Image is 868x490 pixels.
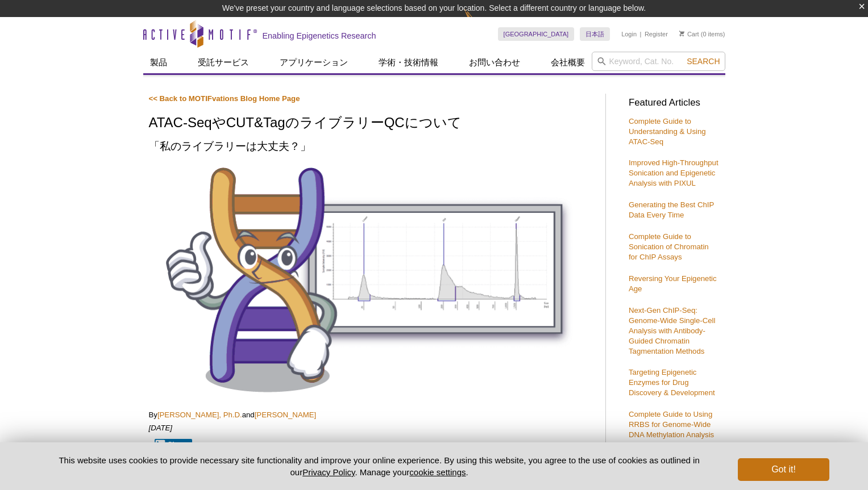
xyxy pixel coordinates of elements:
button: cookie settings [409,467,466,477]
a: Targeting Epigenetic Enzymes for Drug Discovery & Development [629,368,715,397]
a: Reversing Your Epigenetic Age [629,274,717,293]
p: This website uses cookies to provide necessary site functionality and improve your online experie... [39,454,720,478]
a: Complete Guide to Using RRBS for Genome-Wide DNA Methylation Analysis [629,410,714,439]
a: アプリケーション [273,52,355,73]
a: Cart [679,30,699,38]
a: Complete Guide to Understanding & Using ATAC-Seq [629,117,706,146]
li: (0 items) [679,27,725,41]
a: Next-Gen ChIP-Seq: Genome-Wide Single-Cell Analysis with Antibody-Guided Chromatin Tagmentation M... [629,306,715,355]
a: 製品 [143,52,174,73]
a: Improved High-Throughput Sonication and Epigenetic Analysis with PIXUL [629,158,719,187]
a: [GEOGRAPHIC_DATA] [498,27,575,41]
span: Search [687,57,720,66]
li: | [640,27,642,41]
a: [PERSON_NAME], Ph.D. [157,411,242,419]
a: << Back to MOTIFvations Blog Home Page [149,94,300,103]
p: By and [149,410,594,420]
h2: 「私のライブラリーは大丈夫？」 [149,139,594,154]
a: Generating the Best ChIP Data Every Time [629,200,714,219]
input: Keyword, Cat. No. [592,52,725,71]
h1: ATAC-SeqやCUT&TagのライブラリーQCについて [149,115,594,132]
a: Register [645,30,668,38]
button: Search [683,56,723,66]
a: Privacy Policy [302,467,355,477]
button: Share [155,439,193,450]
a: 日本語 [580,27,610,41]
a: お問い合わせ [462,52,527,73]
em: [DATE] [149,424,173,432]
a: Login [621,30,637,38]
h3: Featured Articles [629,98,720,108]
a: 会社概要 [544,52,592,73]
img: Change Here [464,9,495,35]
a: Complete Guide to Sonication of Chromatin for ChIP Assays [629,232,709,261]
h2: Enabling Epigenetics Research [263,31,376,41]
img: Your Cart [679,31,684,36]
a: 学術・技術情報 [372,52,445,73]
button: Got it! [738,458,829,481]
img: Library QC for ATAC-Seq and CUT&Tag [149,162,594,397]
a: [PERSON_NAME] [255,411,316,419]
a: 受託サービス [191,52,256,73]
